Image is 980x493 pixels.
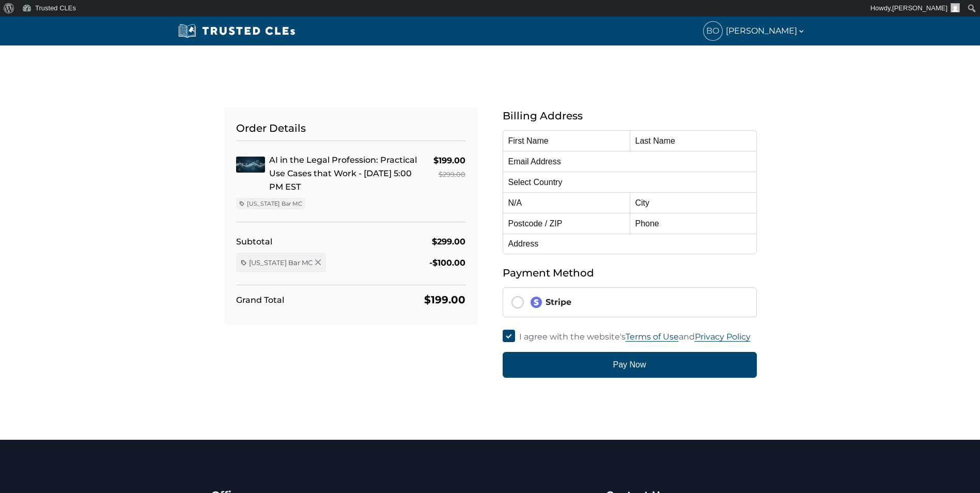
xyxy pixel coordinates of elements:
[630,130,757,151] input: Last Name
[630,213,757,234] input: Phone
[704,22,722,40] span: BO
[269,155,417,192] a: AI in the Legal Profession: Practical Use Cases that Work - [DATE] 5:00 PM EST
[175,23,299,39] img: Trusted CLEs
[424,291,465,308] div: $199.00
[503,234,757,254] input: Address
[249,258,313,267] span: [US_STATE] Bar MC
[511,296,524,309] input: stripeStripe
[247,199,302,208] span: [US_STATE] Bar MC
[519,332,751,342] span: I agree with the website's and
[726,24,805,38] span: [PERSON_NAME]
[236,235,272,249] div: Subtotal
[433,167,465,181] div: $299.00
[530,296,542,309] img: stripe
[236,120,465,141] h5: Order Details
[503,107,757,124] h5: Billing Address
[432,235,465,249] div: $299.00
[695,332,751,342] a: Privacy Policy
[503,151,757,172] input: Email Address
[892,4,947,12] span: [PERSON_NAME]
[530,296,748,309] div: Stripe
[503,130,630,151] input: First Name
[236,293,284,307] div: Grand Total
[433,153,465,167] div: $199.00
[630,192,757,213] input: City
[236,157,265,173] img: AI in the Legal Profession: Practical Use Cases that Work - 10/15 - 5:00 PM EST
[503,352,757,378] button: Pay Now
[626,332,679,342] a: Terms of Use
[503,265,757,281] h5: Payment Method
[503,213,630,234] input: Postcode / ZIP
[429,256,465,270] div: -$100.00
